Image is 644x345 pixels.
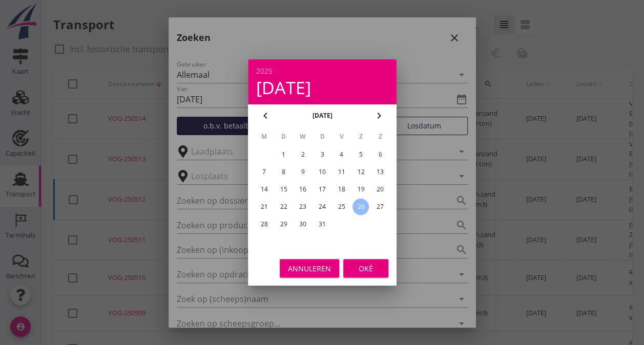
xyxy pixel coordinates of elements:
button: 24 [314,199,330,215]
button: 16 [295,181,311,198]
button: 18 [333,181,349,198]
button: Oké [343,259,388,277]
button: 10 [314,164,330,180]
button: 6 [372,146,388,163]
button: 26 [352,199,369,215]
button: 19 [352,181,369,198]
button: 25 [333,199,349,215]
button: 17 [314,181,330,198]
button: 14 [256,181,272,198]
i: chevron_left [259,110,272,122]
button: 15 [275,181,292,198]
button: 22 [275,199,292,215]
button: 4 [333,146,349,163]
th: D [274,128,293,145]
th: Z [351,128,370,145]
div: Oké [351,263,380,274]
button: 9 [295,164,311,180]
th: D [313,128,331,145]
button: 20 [372,181,388,198]
button: 2 [295,146,311,163]
th: Z [371,128,389,145]
button: 8 [275,164,292,180]
button: 28 [256,216,272,232]
th: M [255,128,274,145]
button: 12 [352,164,369,180]
button: [DATE] [309,108,335,123]
button: 13 [372,164,388,180]
button: 21 [256,199,272,215]
button: 5 [352,146,369,163]
button: 31 [314,216,330,232]
button: 29 [275,216,292,232]
button: 3 [314,146,330,163]
button: 27 [372,199,388,215]
button: 30 [295,216,311,232]
button: 23 [295,199,311,215]
div: Annuleren [288,263,331,274]
th: W [294,128,312,145]
button: 7 [256,164,272,180]
button: 11 [333,164,349,180]
button: 1 [275,146,292,163]
div: [DATE] [256,79,388,96]
div: 2025 [256,68,388,75]
button: Annuleren [280,259,339,277]
th: V [332,128,350,145]
i: chevron_right [373,110,385,122]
